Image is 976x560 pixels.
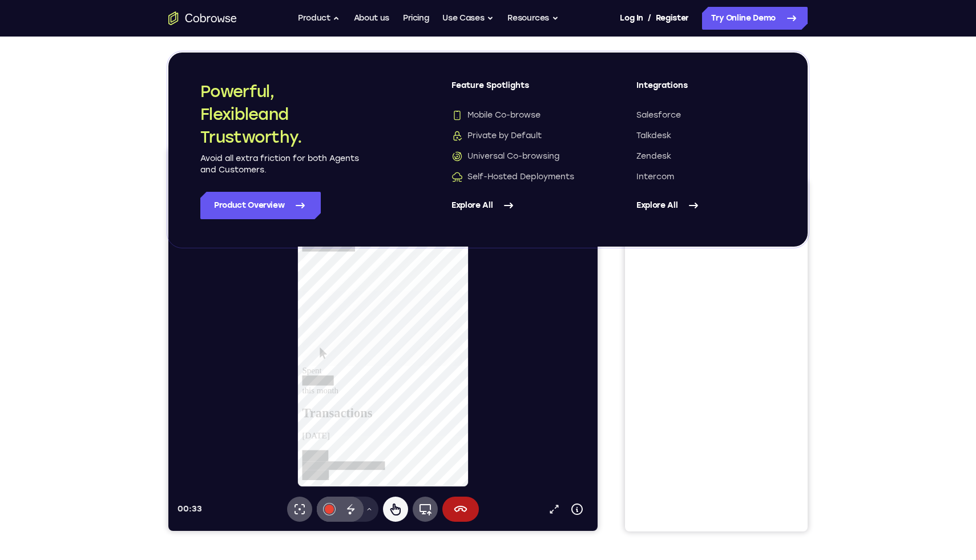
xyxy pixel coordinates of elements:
[451,151,463,162] img: Universal Co-browsing
[702,7,808,30] a: Try Online Demo
[507,7,559,30] button: Resources
[451,192,591,219] a: Explore All
[148,348,174,373] button: Annotations color
[354,7,389,30] a: About us
[451,151,559,162] span: Universal Co-browsing
[5,264,178,280] h2: Transactions
[5,65,178,75] p: Balance
[451,110,591,121] a: Mobile Co-browseMobile Co-browse
[451,171,574,183] span: Self-Hosted Deployments
[442,7,494,30] button: Use Cases
[374,349,397,372] a: Popout
[636,110,681,121] span: Salesforce
[636,171,776,183] a: Intercom
[403,7,429,30] a: Pricing
[168,148,598,531] iframe: Agent
[451,171,591,183] a: Self-Hosted DeploymentsSelf-Hosted Deployments
[192,348,210,373] button: Drawing tools menu
[130,10,300,339] iframe: remote-screen
[5,12,178,33] a: Cobrowse
[636,110,776,121] a: Salesforce
[200,80,360,148] h2: Powerful, Flexible and Trustworthy.
[9,356,34,365] span: 00:33
[168,11,237,25] a: Go to the home page
[636,80,776,100] span: Integrations
[451,171,463,183] img: Self-Hosted Deployments
[636,130,671,142] span: Talkdesk
[119,348,144,373] button: Laser pointer
[5,221,178,253] div: Spent this month
[451,110,463,121] img: Mobile Co-browse
[170,348,195,373] button: Disappearing ink
[636,192,776,219] a: Explore All
[648,11,651,25] span: /
[244,348,269,373] button: Full device
[298,7,340,30] button: Product
[451,130,463,142] img: Private by Default
[620,7,643,30] a: Log In
[397,349,420,372] button: Device info
[451,151,591,162] a: Universal Co-browsingUniversal Co-browsing
[200,192,321,219] a: Product Overview
[451,130,542,142] span: Private by Default
[636,151,671,162] span: Zendesk
[200,153,360,176] p: Avoid all extra friction for both Agents and Customers.
[274,348,310,373] button: End session
[636,151,776,162] a: Zendesk
[5,291,178,301] div: [DATE]
[215,348,240,373] button: Remote control
[451,110,541,121] span: Mobile Co-browse
[636,171,674,183] span: Intercom
[451,130,591,142] a: Private by DefaultPrivate by Default
[451,80,591,100] span: Feature Spotlights
[656,7,689,30] a: Register
[636,130,776,142] a: Talkdesk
